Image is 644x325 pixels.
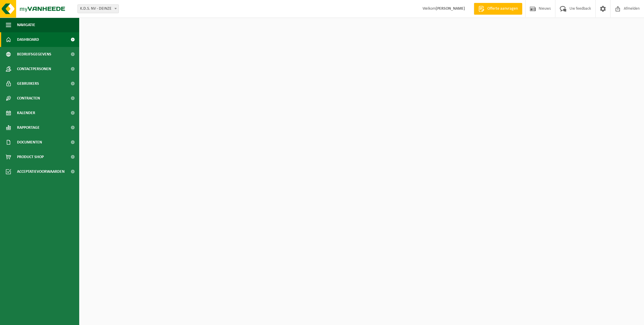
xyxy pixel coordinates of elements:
span: Documenten [17,135,42,150]
span: Gebruikers [17,76,39,91]
span: Kalender [17,106,35,120]
span: Offerte aanvragen [486,6,519,12]
span: Contracten [17,91,40,106]
span: Rapportage [17,120,40,135]
span: K.D.S. NV - DEINZE [77,4,119,13]
span: Bedrijfsgegevens [17,47,51,62]
span: Dashboard [17,32,39,47]
span: Acceptatievoorwaarden [17,164,65,179]
strong: [PERSON_NAME] [436,6,465,11]
span: K.D.S. NV - DEINZE [78,5,119,13]
span: Navigatie [17,18,35,32]
a: Offerte aanvragen [474,3,522,15]
span: Contactpersonen [17,62,51,76]
span: Product Shop [17,150,44,164]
